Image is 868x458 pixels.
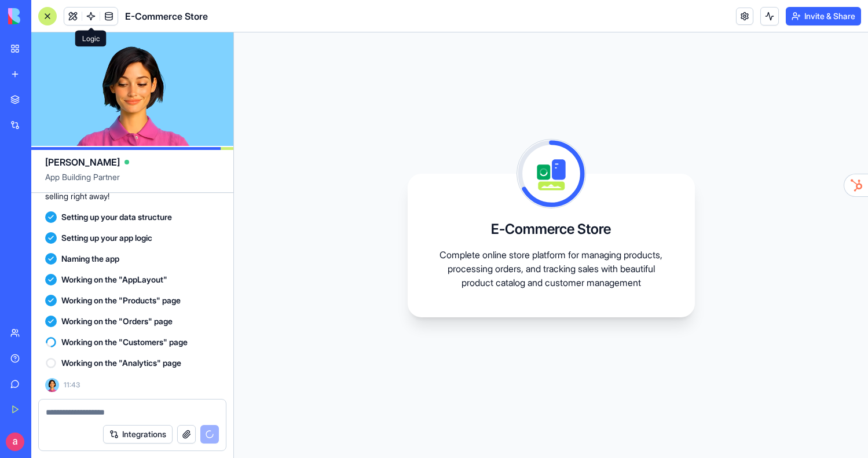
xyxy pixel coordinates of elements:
[9,67,190,120] div: Hey assaf 👋Welcome to Blocks 🙌 I'm here if you have any questions!Shelly • 5m ago
[19,123,75,130] div: Shelly • 5m ago
[61,274,167,285] span: Working on the "AppLayout"
[786,7,861,25] button: Invite & Share
[61,357,181,369] span: Working on the "Analytics" page
[61,316,173,327] span: Working on the "Orders" page
[75,31,107,47] div: Logic
[8,5,30,27] button: go back
[203,5,224,25] div: Close
[61,295,181,306] span: Working on the "Products" page
[56,14,79,26] p: Active
[9,67,222,146] div: Shelly says…
[125,9,208,23] span: E-Commerce Store
[6,433,24,451] img: ACg8ocKIpmcc09GB7icd0uknVdpemN8xBmSglxQ3fCZcJf7K9z9a6Q=s96-c
[55,379,64,389] button: Upload attachment
[61,336,188,348] span: Working on the "Customers" page
[18,379,27,389] button: Emoji picker
[8,8,80,24] img: logo
[61,253,119,265] span: Naming the app
[33,6,52,25] img: Profile image for Shelly
[491,220,611,239] h3: E-Commerce Store
[45,378,59,392] img: Ella_00000_wcx2te.png
[56,6,84,14] h1: Shelly
[64,380,80,390] span: 11:43
[45,155,120,169] span: [PERSON_NAME]
[19,91,181,113] div: Welcome to Blocks 🙌 I'm here if you have any questions!
[19,74,181,85] div: Hey assaf 👋
[199,375,217,393] button: Send a message…
[10,355,222,375] textarea: Message…
[45,171,219,192] span: App Building Partner
[103,425,173,444] button: Integrations
[74,379,83,389] button: Start recording
[61,232,152,244] span: Setting up your app logic
[61,211,172,223] span: Setting up your data structure
[36,379,46,389] button: Gif picker
[435,248,667,290] p: Complete online store platform for managing products, processing orders, and tracking sales with ...
[181,5,203,27] button: Home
